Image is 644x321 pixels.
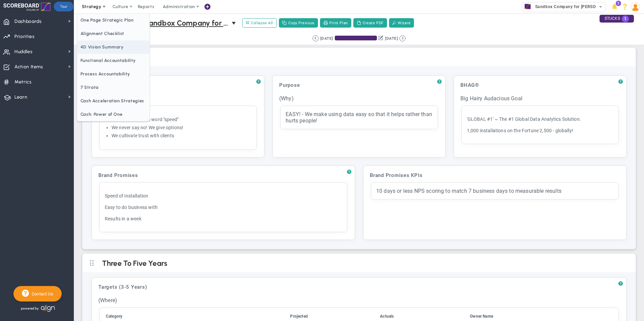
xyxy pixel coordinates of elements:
span: 4D Vision Summary [77,40,150,54]
span: Cash: Power of One [77,108,150,121]
span: Process Accountability [77,67,150,81]
div: click to edit [371,183,618,199]
div: click to edit [100,106,256,149]
span: Action Items [14,60,43,74]
div: click to edit [462,106,618,144]
div: Purpose [276,79,442,91]
p: Results in a week [105,215,342,222]
span: select [596,2,606,12]
span: 1 [622,15,629,22]
span: 1 [616,1,621,6]
img: 32671.Company.photo [523,2,532,11]
span: Contact Us [29,291,53,296]
div: BHAG® [457,79,623,91]
div: click to edit [100,183,347,232]
h2: Three To Five Years [102,259,627,269]
div: Targets (3-5 Years) [95,281,623,293]
button: Go to previous period [313,35,319,41]
div: STUCKS [600,15,634,23]
img: 86643.Person.photo [631,2,640,11]
span: Learn [14,90,27,104]
div: Big Hairy Audacious Goal [457,92,623,105]
button: Collapse All [242,18,277,28]
span: Sandbox Company for [PERSON_NAME] [144,17,228,29]
div: Powered by Align [13,303,83,314]
div: (Where) [95,294,623,307]
span: Huddles [14,45,33,59]
p: 1,000 installations on the Fortune 2,500 - globally! [467,127,613,134]
span: Sandbox Company for [PERSON_NAME] [532,2,614,11]
li: We cultivate trust with clients [111,133,251,139]
div: Brand Promises [95,169,351,181]
span: 7 Strata [77,81,150,94]
span: Alignment Checklist [77,27,150,40]
span: Functional Accountability [77,54,150,67]
li: We never say no! We give options! [111,124,251,131]
span: select [232,17,237,29]
button: Go to next period [399,35,406,41]
div: Past Period: 100% complete 90 days in the Period. [335,36,377,40]
span: One Page Strategic Plan [77,13,150,27]
p: Easy to do business with [105,204,342,211]
div: (Should/Shouldn't) [95,92,261,105]
span: Administration [163,4,195,9]
button: Wizard [389,18,414,28]
div: 10 days or less NPS scoring to match 7 business days to measurable results [376,188,613,194]
span: Dashboards [14,14,42,29]
span: Strategy [82,4,101,9]
li: We live to hear the word "speed" [111,116,251,123]
div: (Why) [276,92,442,105]
span: Culture [112,4,128,9]
span: Collapse All [246,20,273,26]
div: [DATE] [320,35,333,41]
p: 'GLOBAL #1' ~ The #1 Global Data Analytics Solution. [467,116,613,122]
button: Print Plan [320,18,351,28]
span: Cash Acceleration Strategies [77,94,150,108]
div: Core Values [95,79,261,91]
span: Priorities [14,30,35,44]
button: Create PDF [353,18,387,28]
span: Metrics [14,75,32,89]
button: Copy Previous [279,18,318,28]
p: Speed of installation [105,192,342,199]
div: EASY! - We make using data easy so that it helps rather than hurts people! [286,111,432,124]
div: Brand Promises KPIs [367,169,623,181]
h2: Foundation [102,53,627,63]
div: [DATE] [385,35,398,41]
div: click to edit [281,106,437,129]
